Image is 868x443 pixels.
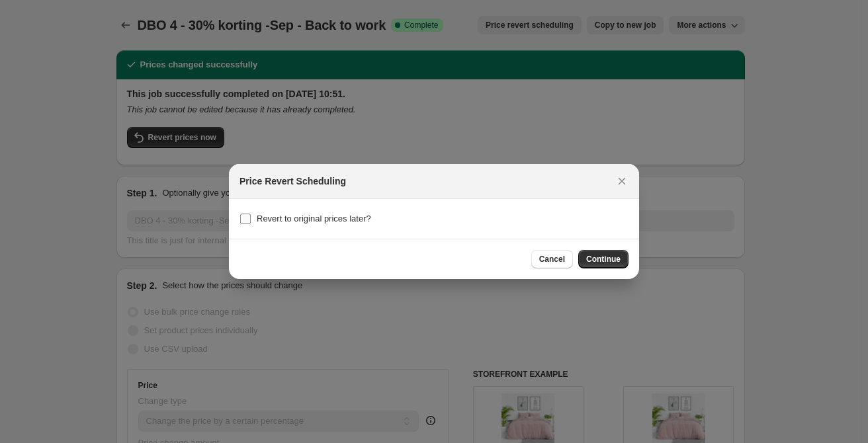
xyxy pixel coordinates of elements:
[257,214,371,223] span: Revert to original prices later?
[613,172,631,190] button: Close
[239,175,346,188] h2: Price Revert Scheduling
[539,254,565,264] span: Cancel
[586,254,621,264] span: Continue
[578,250,629,268] button: Continue
[531,250,573,268] button: Cancel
